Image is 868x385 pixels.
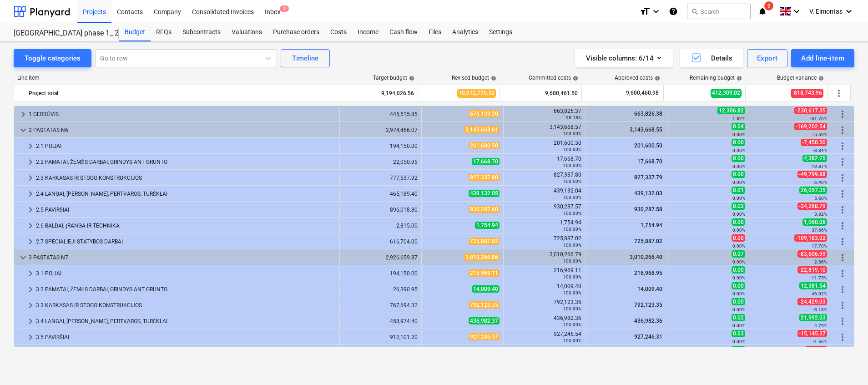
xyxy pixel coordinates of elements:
[802,218,827,226] span: 1,060.06
[813,307,827,312] small: -3.18%
[14,29,108,38] div: [GEOGRAPHIC_DATA] phase 1_ 2901836/2901811
[711,89,742,97] span: 412,309.02
[507,108,581,121] div: 663,826.37
[384,23,423,41] a: Cash flow
[464,126,500,133] span: 3,143,668.61
[797,171,827,178] span: -49,799.88
[732,180,745,185] small: 0.00%
[563,131,581,136] small: 100.00%
[814,323,827,328] small: 4.79%
[837,125,848,136] span: More actions
[343,318,418,324] div: 458,974.40
[177,23,226,41] div: Subcontracts
[507,172,581,184] div: 827,337.80
[563,274,581,279] small: 100.00%
[340,86,414,101] div: 9,194,026.56
[837,157,848,167] span: More actions
[732,212,745,217] small: 0.00%
[423,23,447,41] a: Files
[29,107,336,122] div: 1 GERBŪVIS
[732,298,745,305] span: 0.00
[343,286,418,293] div: 26,390.95
[837,284,848,295] span: More actions
[837,268,848,279] span: More actions
[797,266,827,274] span: -22,819.10
[633,190,663,197] span: 439,132.03
[837,236,848,247] span: More actions
[837,332,848,343] span: More actions
[680,49,743,67] button: Details
[732,187,745,194] span: 0.01
[732,266,745,274] span: 0.00
[14,49,91,67] button: Toggle categories
[813,339,827,344] small: -1.66%
[343,143,418,149] div: 194,150.00
[25,332,36,343] span: keyboard_arrow_right
[36,234,336,249] div: 2.7 SPECIALIEJI STATYBOS DARBAI
[640,6,651,17] i: format_size
[343,111,418,117] div: 445,515.85
[837,220,848,231] span: More actions
[464,253,500,261] span: 3,010,266.86
[507,140,581,152] div: 201,600.50
[633,206,663,213] span: 930,287.58
[669,6,678,17] i: Knowledge base
[507,283,581,296] div: 14,009.40
[469,333,500,340] span: 927,246.57
[343,175,418,181] div: 777,537.92
[809,8,843,15] span: V. Eimontas
[653,76,660,81] span: help
[563,258,581,263] small: 100.00%
[325,23,352,41] a: Costs
[802,155,827,162] span: 4,382.25
[469,317,500,324] span: 436,982.37
[732,234,745,242] span: 0.00
[352,23,384,41] a: Income
[732,155,745,162] span: 0.00
[764,1,773,10] span: 9
[563,179,581,184] small: 100.00%
[343,334,418,340] div: 912,101.20
[267,23,325,41] div: Purchase orders
[563,322,581,327] small: 100.00%
[469,110,500,117] span: 676,133.20
[469,190,500,197] span: 439,132.05
[837,141,848,152] span: More actions
[119,23,151,41] a: Budget
[226,23,267,41] a: Valuations
[18,252,29,263] span: keyboard_arrow_down
[797,250,827,258] span: -83,606.99
[625,89,660,97] span: 9,600,460.98
[799,187,827,194] span: 26,057.35
[343,302,418,309] div: 767,694.32
[636,158,663,165] span: 17,668.70
[563,243,581,248] small: 100.00%
[25,157,36,167] span: keyboard_arrow_right
[732,164,745,169] small: 0.00%
[732,330,745,337] span: 0.03
[732,132,745,137] small: 0.00%
[529,75,578,81] div: Committed costs
[813,259,827,264] small: -2.86%
[732,123,745,130] span: 0.04
[636,286,663,292] span: 14,009.40
[747,49,788,67] button: Export
[151,23,177,41] a: RFQs
[469,301,500,309] span: 792,123.35
[732,323,745,328] small: 0.00%
[25,188,36,199] span: keyboard_arrow_right
[651,6,661,17] i: keyboard_arrow_down
[813,148,827,153] small: -3.84%
[507,219,581,232] div: 1,754.94
[507,347,581,360] div: 2,988.77
[447,23,484,41] a: Analytics
[810,275,827,280] small: -11.75%
[452,75,496,81] div: Revised budget
[25,236,36,247] span: keyboard_arrow_right
[472,285,500,293] span: 14,009.40
[343,159,418,165] div: 22,050.95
